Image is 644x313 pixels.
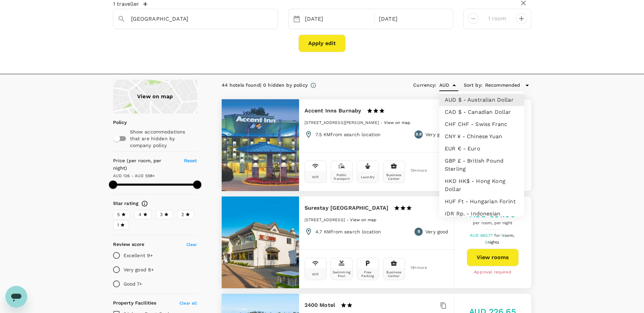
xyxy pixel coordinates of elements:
p: Very good [425,228,448,235]
span: AUD 126 - AUD 598+ [113,173,155,178]
span: nights [487,240,499,245]
div: Swimming Pool [332,270,351,278]
h6: Star rating [113,200,139,207]
span: 4 [139,211,142,218]
div: Public Transport [332,173,351,181]
p: Very good 8+ [124,266,154,273]
span: 8.9 [416,131,421,138]
div: Free Parking [358,270,377,278]
button: Open [273,18,274,20]
p: Very good [425,131,448,138]
a: View on map [384,120,410,125]
button: decrease [516,13,527,24]
span: [STREET_ADDRESS][PERSON_NAME] [305,120,379,125]
span: 19 + more [410,168,421,173]
h6: Property Facilities [113,299,157,307]
span: - [381,120,384,125]
span: Approval required [474,269,511,276]
span: Recommended [485,82,520,89]
li: CNY ¥ - Chinese Yuan [439,130,524,143]
span: 18 + more [410,266,421,270]
p: 7.5 KM from search location [315,131,381,138]
div: Wifi [312,272,319,276]
h6: Accent Inns Burnaby [305,106,362,116]
li: IDR Rp. - Indonesian Rupiah [439,208,524,228]
span: 1 [501,233,515,238]
li: CAD $ - Canadian Dollar [439,106,524,118]
li: AUD $ - Australian Dollar [439,94,524,106]
span: 8 [418,228,420,235]
li: HUF Ft - Hungarian Forint [439,195,524,208]
button: 1 traveller [113,1,147,7]
p: Policy [113,119,117,126]
input: Search cities, hotels, work locations [131,14,255,24]
span: View on map [384,120,410,125]
div: Business Center [385,270,403,278]
span: 1 [117,222,119,229]
span: - [347,217,350,222]
h6: Review score [113,241,145,248]
span: Reset [184,158,197,163]
li: GBP £ - British Pound Sterling [439,155,524,175]
li: EUR € - Euro [439,143,524,155]
h6: Currency : [413,82,436,89]
span: [STREET_ADDRESS] [305,217,345,222]
span: 3 [160,211,163,218]
iframe: Button to launch messaging window [5,286,27,308]
span: Clear [186,242,197,247]
span: 2 [181,211,184,218]
div: Business Center [385,173,403,181]
h6: Sort by : [464,82,482,89]
div: 44 hotels found | 0 hidden by policy [222,82,308,89]
h6: 2400 Motel [305,300,335,310]
h6: Price (per room, per night) [113,157,176,172]
p: Excellent 9+ [124,252,153,259]
li: CHF CHF - Swiss Franc [439,118,524,130]
svg: Star ratings are awarded to properties to represent the quality of services, facilities, and amen... [141,200,148,207]
p: Good 7+ [124,280,142,287]
span: 5 [117,211,120,218]
h6: Surestay [GEOGRAPHIC_DATA] [305,203,389,213]
span: room, [503,233,514,238]
span: per room, per night [470,220,515,227]
span: 2 [485,240,500,245]
p: 4.7 KM from search location [315,228,381,235]
p: Show accommodations that are hidden by company policy [130,128,197,149]
span: AUD 660.77 [470,233,494,238]
button: Close [449,81,459,90]
input: Add rooms [484,13,511,24]
button: Apply edit [298,35,346,52]
a: View on map [350,217,376,222]
a: View on map [113,80,197,113]
div: [DATE] [302,13,373,26]
li: HKD HK$ - Hong Kong Dollar [439,175,524,195]
button: View rooms [467,249,519,266]
div: [DATE] [376,13,447,26]
span: View on map [350,217,376,222]
div: Wifi [312,175,319,179]
span: Clear all [180,301,197,306]
div: Laundry [361,175,374,179]
span: for [494,233,501,238]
